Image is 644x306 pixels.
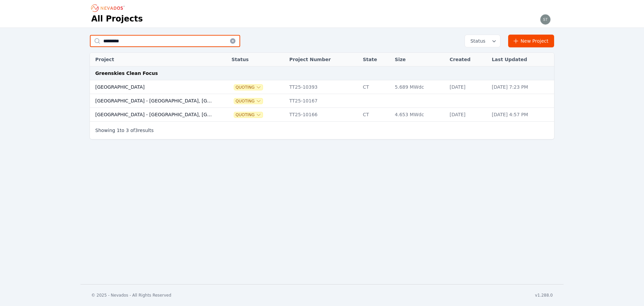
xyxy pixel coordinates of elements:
span: 3 [126,128,129,133]
button: Quoting [234,98,263,104]
td: [DATE] 4:57 PM [488,108,554,122]
td: [DATE] [446,108,488,122]
td: [GEOGRAPHIC_DATA] - [GEOGRAPHIC_DATA], [GEOGRAPHIC_DATA] [90,108,218,122]
th: Last Updated [488,53,554,67]
td: 5.689 MWdc [391,80,446,94]
div: v1.288.0 [535,293,553,298]
td: TT25-10393 [286,80,359,94]
tr: [GEOGRAPHIC_DATA]QuotingTT25-10393CT5.689 MWdc[DATE][DATE] 7:23 PM [90,80,554,94]
th: Status [228,53,286,67]
td: [DATE] 7:23 PM [488,80,554,94]
img: steve.mustaro@nevados.solar [540,14,551,25]
th: Created [446,53,488,67]
td: Greenskies Clean Focus [90,67,554,80]
td: 4.653 MWdc [391,108,446,122]
td: CT [360,108,391,122]
button: Quoting [234,112,263,118]
th: Project [90,53,218,67]
a: New Project [508,35,554,47]
th: State [360,53,391,67]
td: [DATE] [446,80,488,94]
td: [GEOGRAPHIC_DATA] - [GEOGRAPHIC_DATA], [GEOGRAPHIC_DATA] [90,94,218,108]
h1: All Projects [91,13,143,24]
span: Status [468,38,485,44]
td: TT25-10166 [286,108,359,122]
p: Showing to of results [95,127,154,134]
tr: [GEOGRAPHIC_DATA] - [GEOGRAPHIC_DATA], [GEOGRAPHIC_DATA]QuotingTT25-10167 [90,94,554,108]
span: 1 [117,128,120,133]
button: Quoting [234,85,263,90]
td: CT [360,80,391,94]
th: Project Number [286,53,359,67]
nav: Breadcrumb [91,3,127,13]
tr: [GEOGRAPHIC_DATA] - [GEOGRAPHIC_DATA], [GEOGRAPHIC_DATA]QuotingTT25-10166CT4.653 MWdc[DATE][DATE]... [90,108,554,122]
div: © 2025 - Nevados - All Rights Reserved [91,293,171,298]
td: TT25-10167 [286,94,359,108]
button: Status [465,35,500,47]
th: Size [391,53,446,67]
span: 3 [135,128,138,133]
td: [GEOGRAPHIC_DATA] [90,80,218,94]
